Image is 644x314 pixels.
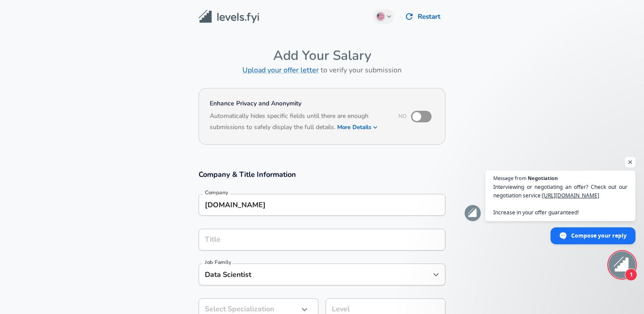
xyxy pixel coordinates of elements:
[401,7,445,26] button: Restart
[609,251,636,278] div: Open chat
[373,9,394,24] button: English (US)
[493,183,627,217] span: Interviewing or negotiating an offer? Check out our negotiation service: Increase in your offer g...
[337,121,378,134] button: More Details
[398,113,407,120] span: No
[377,13,384,20] img: English (US)
[210,111,386,134] h6: Automatically hides specific fields until there are enough submissions to safely display the full...
[205,260,231,265] label: Job Family
[203,233,441,247] input: Software Engineer
[528,176,558,180] span: Negotiation
[493,176,526,180] span: Message from
[242,65,319,75] a: Upload your offer letter
[205,190,228,195] label: Company
[199,169,445,180] h3: Company & Title Information
[199,10,259,24] img: Levels.fyi
[430,268,442,281] button: Open
[625,268,637,281] span: 1
[203,198,441,212] input: Google
[210,99,386,108] h4: Enhance Privacy and Anonymity
[199,47,445,64] h4: Add Your Salary
[199,64,445,76] h6: to verify your submission
[571,228,627,243] span: Compose your reply
[203,268,428,281] input: Software Engineer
